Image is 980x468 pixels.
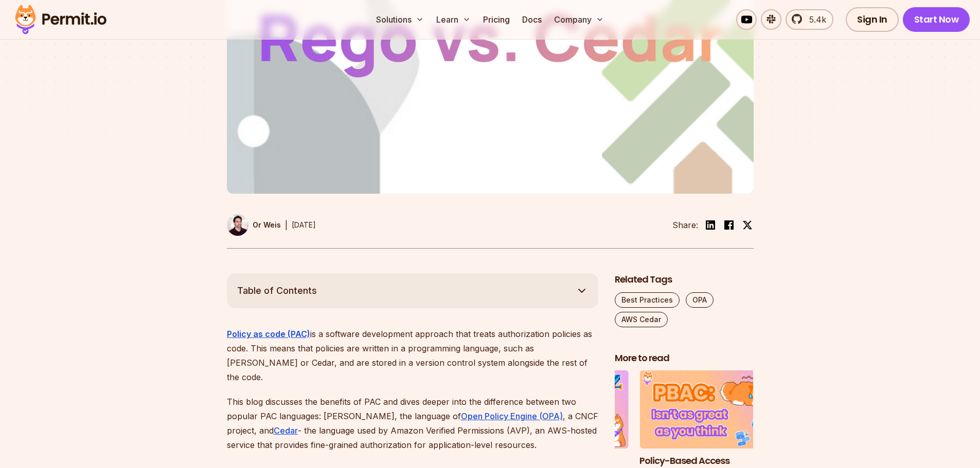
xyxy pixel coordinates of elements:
span: Table of Contents [237,284,317,298]
a: Sign In [846,7,899,32]
p: This blog discusses the benefits of PAC and dives deeper into the difference between two popular ... [227,395,598,452]
a: AWS Cedar [615,312,668,327]
img: Policy-Based Access Control (PBAC) Isn’t as Great as You Think [639,370,778,448]
a: OPA [686,292,714,308]
a: Cedar [274,425,298,436]
p: is a software development approach that treats authorization policies as code. This means that po... [227,327,598,384]
a: Pricing [479,9,514,30]
button: Solutions [372,9,428,30]
time: [DATE] [292,220,316,229]
img: Permit logo [10,2,111,37]
button: Learn [432,9,475,30]
div: | [285,219,288,231]
button: Company [550,9,608,30]
a: Best Practices [615,292,680,308]
a: Policy as code (PAC) [227,329,310,339]
img: Or Weis [227,214,248,236]
img: linkedin [704,219,717,231]
a: Open Policy Engine (OPA) [461,411,563,421]
h2: More to read [615,352,754,365]
a: Docs [518,9,546,30]
p: Or Weis [253,220,281,230]
button: Table of Contents [227,273,598,308]
h2: Related Tags [615,273,754,286]
a: Or Weis [227,214,281,236]
span: 5.4k [803,13,826,26]
img: twitter [742,220,753,230]
li: Share: [672,219,698,231]
img: facebook [723,219,735,231]
a: 5.4k [786,9,833,30]
a: Start Now [903,7,970,32]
